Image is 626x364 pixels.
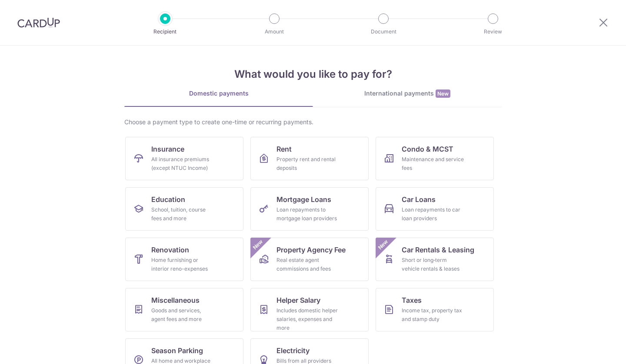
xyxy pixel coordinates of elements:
a: MiscellaneousGoods and services, agent fees and more [125,288,243,331]
div: Short or long‑term vehicle rentals & leases [402,256,464,273]
span: Season Parking [151,345,203,356]
div: Income tax, property tax and stamp duty [402,306,464,324]
div: Loan repayments to mortgage loan providers [276,205,339,223]
div: Property rent and rental deposits [276,155,339,172]
span: Car Rentals & Leasing [402,245,474,255]
span: Car Loans [402,194,436,205]
div: International payments [313,89,502,98]
h4: What would you like to pay for? [124,66,502,82]
a: Mortgage LoansLoan repayments to mortgage loan providers [250,187,369,231]
a: Property Agency FeeReal estate agent commissions and feesNew [250,238,369,281]
p: Recipient [133,27,197,36]
span: Helper Salary [276,295,320,305]
div: Includes domestic helper salaries, expenses and more [276,306,339,332]
p: Document [351,27,416,36]
img: CardUp [17,17,60,28]
a: RenovationHome furnishing or interior reno-expenses [125,238,243,281]
div: Home furnishing or interior reno-expenses [151,256,214,273]
a: InsuranceAll insurance premiums (except NTUC Income) [125,137,243,180]
span: Property Agency Fee [276,245,346,255]
a: Condo & MCSTMaintenance and service fees [376,137,494,180]
a: Car Rentals & LeasingShort or long‑term vehicle rentals & leasesNew [376,238,494,281]
div: Loan repayments to car loan providers [402,205,464,223]
span: Rent [276,144,292,154]
a: Car LoansLoan repayments to car loan providers [376,187,494,231]
span: Mortgage Loans [276,194,331,205]
span: Electricity [276,345,310,356]
iframe: Opens a widget where you can find more information [570,338,617,360]
span: Renovation [151,245,189,255]
span: New [251,238,265,252]
a: RentProperty rent and rental deposits [250,137,369,180]
span: Insurance [151,144,184,154]
span: Miscellaneous [151,295,200,305]
span: Taxes [402,295,422,305]
a: Helper SalaryIncludes domestic helper salaries, expenses and more [250,288,369,331]
div: School, tuition, course fees and more [151,205,214,223]
a: EducationSchool, tuition, course fees and more [125,187,243,231]
span: New [436,89,450,98]
span: New [376,238,390,252]
div: Real estate agent commissions and fees [276,256,339,273]
div: Domestic payments [124,89,313,98]
span: Condo & MCST [402,144,453,154]
a: TaxesIncome tax, property tax and stamp duty [376,288,494,331]
p: Review [461,27,525,36]
p: Amount [242,27,306,36]
div: Goods and services, agent fees and more [151,306,214,324]
div: Maintenance and service fees [402,155,464,172]
div: All insurance premiums (except NTUC Income) [151,155,214,172]
div: Choose a payment type to create one-time or recurring payments. [124,118,502,126]
span: Education [151,194,185,205]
